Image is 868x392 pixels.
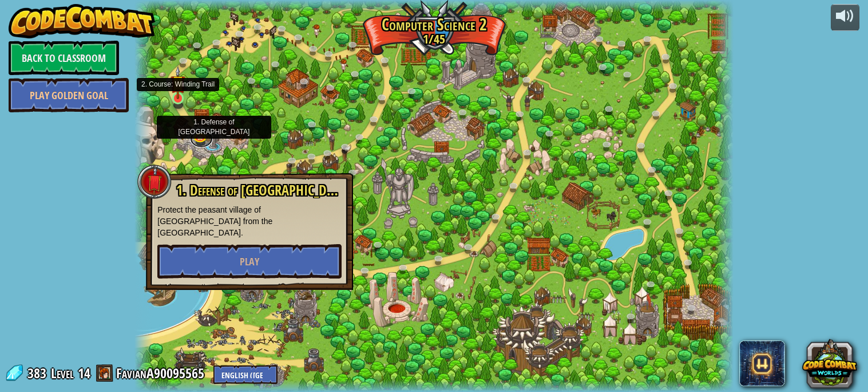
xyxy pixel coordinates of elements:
[51,364,74,383] span: Level
[831,4,859,31] button: Adjust volume
[176,181,351,200] span: 1. Defense of [GEOGRAPHIC_DATA]
[171,66,185,99] img: level-banner-started.png
[240,254,259,269] span: Play
[27,364,50,382] span: 383
[9,41,119,75] a: Back to Classroom
[9,78,129,112] a: Play Golden Goal
[157,204,342,238] p: Protect the peasant village of [GEOGRAPHIC_DATA] from the [GEOGRAPHIC_DATA].
[157,244,342,279] button: Play
[78,364,90,382] span: 14
[9,4,155,38] img: CodeCombat - Learn how to code by playing a game
[116,364,208,382] a: FavianA90095565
